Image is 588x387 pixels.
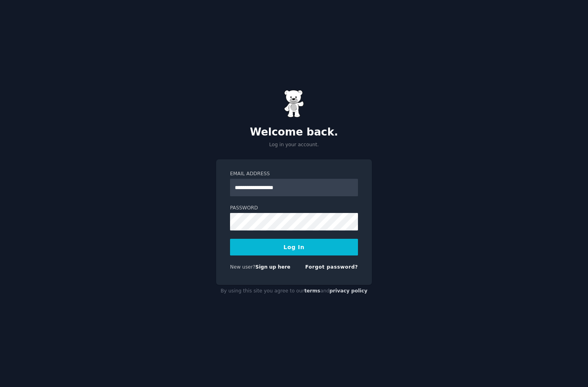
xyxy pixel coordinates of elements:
[305,264,358,270] a: Forgot password?
[255,264,290,270] a: Sign up here
[230,264,255,270] span: New user?
[284,90,304,118] img: Gummy Bear
[304,288,320,294] a: terms
[230,239,358,255] button: Log In
[216,141,372,149] p: Log in your account.
[230,170,358,178] label: Email Address
[230,205,358,212] label: Password
[216,285,372,298] div: By using this site you agree to our and
[216,126,372,139] h2: Welcome back.
[329,288,367,294] a: privacy policy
